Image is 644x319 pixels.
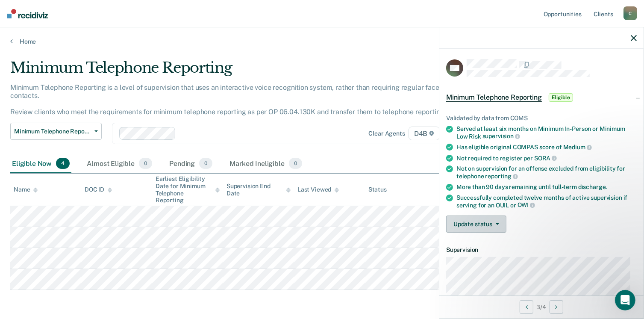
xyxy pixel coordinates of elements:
[10,83,475,116] p: Minimum Telephone Reporting is a level of supervision that uses an interactive voice recognition ...
[520,300,533,314] button: Previous Opportunity
[14,128,91,135] span: Minimum Telephone Reporting
[578,183,607,190] span: discharge.
[439,84,644,111] div: Minimum Telephone ReportingEligible
[439,295,644,318] div: 3 / 4
[7,9,48,18] img: Recidiviz
[534,155,557,162] span: SORA
[456,143,637,151] div: Has eligible original COMPAS score of
[456,154,637,162] div: Not required to register per
[615,290,635,310] iframe: Intercom live chat
[297,186,339,193] div: Last Viewed
[139,158,152,169] span: 0
[623,6,637,20] div: C
[14,186,38,193] div: Name
[518,201,535,208] span: OWI
[369,130,405,137] div: Clear agents
[456,194,637,209] div: Successfully completed twelve months of active supervision if serving for an OUIL or
[10,38,634,45] a: Home
[446,216,506,233] button: Update status
[168,154,214,173] div: Pending
[156,175,220,204] div: Earliest Eligibility Date for Minimum Telephone Reporting
[550,300,563,314] button: Next Opportunity
[456,165,637,180] div: Not on supervision for an offense excluded from eligibility for telephone
[446,246,637,254] dt: Supervision
[10,59,493,83] div: Minimum Telephone Reporting
[10,154,71,173] div: Eligible Now
[228,154,304,173] div: Marked Ineligible
[446,115,637,122] div: Validated by data from COMS
[563,144,592,151] span: Medium
[446,93,542,102] span: Minimum Telephone Reporting
[456,183,637,191] div: More than 90 days remaining until full-term
[56,158,70,169] span: 4
[549,93,573,102] span: Eligible
[482,133,520,139] span: supervision
[485,173,518,180] span: reporting
[409,127,440,140] span: D4B
[289,158,302,169] span: 0
[85,186,112,193] div: DOC ID
[368,186,387,193] div: Status
[199,158,212,169] span: 0
[85,154,154,173] div: Almost Eligible
[456,125,637,140] div: Served at least six months on Minimum In-Person or Minimum Low Risk
[226,183,291,197] div: Supervision End Date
